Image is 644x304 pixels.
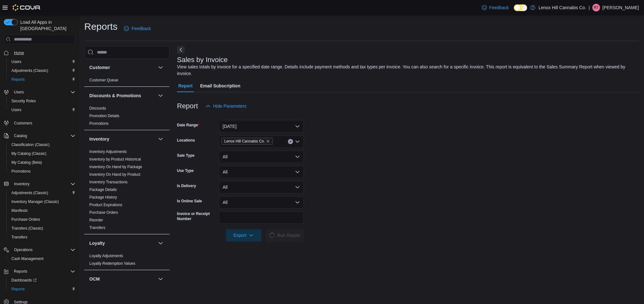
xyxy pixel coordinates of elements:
div: Robert Tagoe [592,4,600,11]
span: Email Subscription [200,79,240,92]
img: Cova [13,4,41,11]
button: OCM [89,276,156,282]
span: Loyalty Redemption Values [89,261,135,266]
a: Feedback [479,1,511,14]
span: Transfers (Classic) [9,225,75,232]
h1: Reports [84,20,118,33]
span: Promotions [11,169,31,174]
input: Dark Mode [514,4,527,11]
span: My Catalog (Classic) [11,151,47,156]
div: Customer [84,76,169,86]
span: Classification (Classic) [9,141,75,149]
h3: Inventory [89,136,109,142]
button: All [219,166,304,178]
span: Hide Parameters [213,103,246,109]
span: Adjustments (Classic) [9,189,75,197]
span: Lenox Hill Cannabis Co. [221,138,273,145]
span: Run Report [277,232,300,238]
button: Discounts & Promotions [157,92,164,99]
span: Purchase Orders [9,216,75,223]
span: Customers [11,119,75,127]
button: Transfers [6,233,78,242]
a: Inventory by Product Historical [89,157,141,161]
button: All [219,150,304,163]
button: Users [1,88,78,97]
span: Package History [89,195,117,200]
span: Manifests [9,207,75,214]
span: Lenox Hill Cannabis Co. [224,138,265,144]
a: Reports [9,285,27,293]
button: [DATE] [219,120,304,133]
span: Reports [14,269,27,274]
span: Operations [14,247,33,252]
p: Lenox Hill Cannabis Co. [539,4,586,11]
a: My Catalog (Classic) [9,150,49,157]
a: Inventory On Hand by Package [89,165,142,169]
p: | [589,4,590,11]
a: Users [9,58,24,66]
span: Discounts [89,106,106,111]
div: Discounts & Promotions [84,104,169,130]
a: Inventory On Hand by Product [89,172,140,177]
span: Reports [11,287,25,292]
a: Inventory Transactions [89,180,128,184]
span: Cash Management [9,255,75,263]
span: Load All Apps in [GEOGRAPHIC_DATA] [18,19,75,32]
button: Customer [157,64,164,71]
span: Catalog [11,132,75,140]
a: Discounts [89,106,106,111]
button: Loyalty [89,240,156,246]
a: Loyalty Redemption Values [89,261,135,266]
a: Purchase Orders [9,216,43,223]
button: Loyalty [157,239,164,247]
span: My Catalog (Beta) [9,159,75,166]
a: Dashboards [9,276,39,284]
span: Promotions [9,168,75,175]
span: Dashboards [11,278,37,283]
button: Inventory [1,180,78,188]
span: Inventory Adjustments [89,149,127,154]
span: Feedback [489,4,509,11]
a: Dashboards [6,276,78,285]
button: Next [177,46,185,54]
button: Open list of options [295,139,300,144]
span: Home [11,49,75,57]
a: Promotions [9,168,33,175]
span: Customer Queue [89,78,118,83]
label: Invoice or Receipt Number [177,211,216,221]
label: Locations [177,138,195,143]
span: Security Roles [9,97,75,105]
label: Is Online Sale [177,199,202,204]
a: Classification (Classic) [9,141,52,149]
span: Reports [9,285,75,293]
a: Transfers [89,225,105,230]
a: Reorder [89,218,103,222]
button: All [219,196,304,209]
button: Adjustments (Classic) [6,188,78,197]
button: Hide Parameters [203,100,249,112]
button: Reports [6,285,78,294]
a: Adjustments (Classic) [9,67,51,74]
a: Customers [11,119,35,127]
button: Clear input [288,139,293,144]
span: Adjustments (Classic) [11,68,48,73]
button: Remove Lenox Hill Cannabis Co. from selection in this group [266,139,270,143]
label: Is Delivery [177,183,196,188]
h3: Sales by Invoice [177,56,228,64]
span: Security Roles [11,98,36,104]
a: Home [11,49,27,57]
span: Adjustments (Classic) [11,190,48,195]
button: Promotions [6,167,78,176]
span: Transfers [11,235,27,240]
span: Users [14,90,24,95]
span: Manifests [11,208,28,213]
div: Inventory [84,148,169,234]
span: Transfers (Classic) [11,226,43,231]
button: LoadingRun Report [266,229,304,242]
button: Discounts & Promotions [89,92,156,99]
button: My Catalog (Classic) [6,149,78,158]
span: Reports [11,77,25,82]
button: Reports [6,75,78,84]
h3: Discounts & Promotions [89,92,141,99]
span: Loading [270,233,275,238]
